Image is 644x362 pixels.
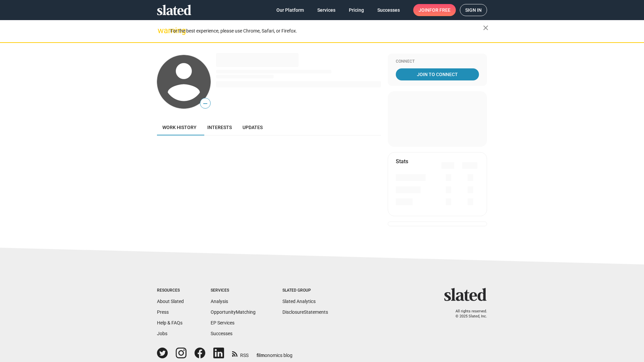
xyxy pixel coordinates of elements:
span: Successes [377,4,400,16]
a: Jobs [157,331,167,336]
mat-icon: warning [158,26,166,35]
a: Interests [202,119,237,135]
span: Our Platform [276,4,304,16]
a: Analysis [211,299,228,304]
span: Interests [207,125,232,130]
div: For the best experience, please use Chrome, Safari, or Firefox. [170,26,483,36]
a: Our Platform [271,4,309,16]
span: — [200,99,210,108]
a: Services [312,4,341,16]
span: Services [317,4,335,16]
span: Pricing [349,4,364,16]
span: Join [419,4,450,16]
a: OpportunityMatching [211,309,256,315]
a: Help & FAQs [157,320,182,325]
a: Join To Connect [396,68,479,80]
a: Press [157,309,169,315]
a: Slated Analytics [282,299,316,304]
a: Sign in [460,4,487,16]
a: Successes [372,4,405,16]
span: Work history [162,125,197,130]
div: Services [211,288,256,293]
a: RSS [232,348,249,359]
a: Successes [211,331,232,336]
span: film [257,353,265,358]
span: Join To Connect [397,68,478,80]
mat-card-title: Stats [396,158,408,165]
a: Updates [237,119,268,135]
a: filmonomics blog [257,347,292,359]
a: DisclosureStatements [282,309,328,315]
a: Joinfor free [413,4,456,16]
mat-icon: close [482,24,490,32]
div: Resources [157,288,184,293]
p: All rights reserved. © 2025 Slated, Inc. [448,309,487,319]
a: EP Services [211,320,234,325]
span: Sign in [465,4,482,16]
a: Pricing [343,4,369,16]
span: Updates [243,125,263,130]
a: Work history [157,119,202,135]
div: Connect [396,59,479,64]
div: Slated Group [282,288,328,293]
a: About Slated [157,299,184,304]
span: for free [429,4,450,16]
